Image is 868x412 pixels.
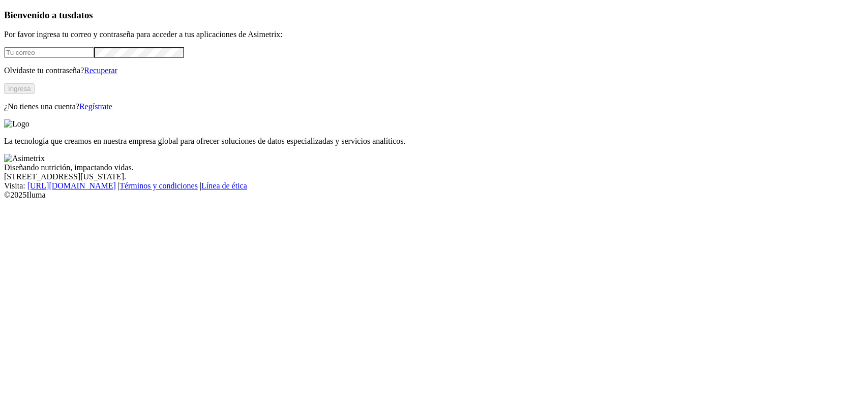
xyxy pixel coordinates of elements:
a: [URL][DOMAIN_NAME] [27,181,116,190]
div: © 2025 Iluma [4,191,864,200]
div: Visita : | | [4,181,864,191]
p: La tecnología que creamos en nuestra empresa global para ofrecer soluciones de datos especializad... [4,137,864,146]
p: Por favor ingresa tu correo y contraseña para acceder a tus aplicaciones de Asimetrix: [4,30,864,39]
div: [STREET_ADDRESS][US_STATE]. [4,172,864,181]
a: Términos y condiciones [119,181,198,190]
p: ¿No tienes una cuenta? [4,102,864,111]
img: Asimetrix [4,154,45,163]
button: Ingresa [4,83,35,94]
img: Logo [4,119,29,129]
div: Diseñando nutrición, impactando vidas. [4,163,864,172]
a: Recuperar [84,66,117,75]
p: Olvidaste tu contraseña? [4,66,864,75]
input: Tu correo [4,47,94,58]
h3: Bienvenido a tus [4,10,864,21]
span: datos [71,10,93,20]
a: Línea de ética [201,181,247,190]
a: Regístrate [79,102,112,111]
